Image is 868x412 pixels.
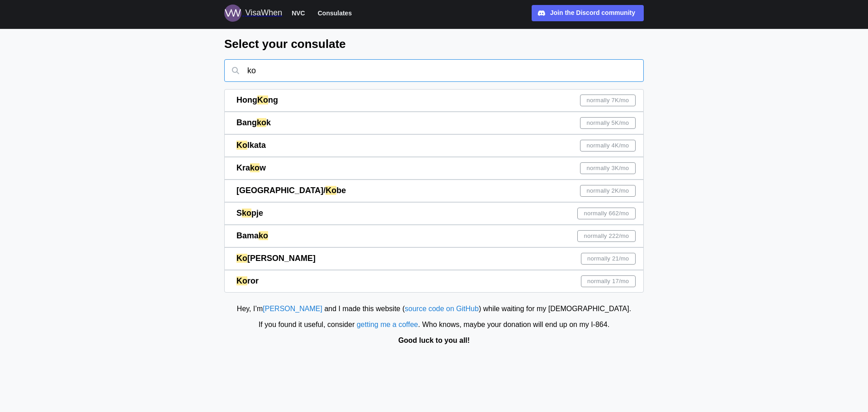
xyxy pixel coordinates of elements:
[587,118,629,128] span: normally 5K /mo
[236,231,259,240] span: Bama
[236,276,247,285] mark: Ko
[405,305,479,313] a: source code on GitHub
[251,208,263,218] span: pje
[224,247,644,270] a: Ko[PERSON_NAME]normally 21/mo
[584,208,629,219] span: normally 662 /mo
[224,36,644,52] h2: Select your consulate
[224,134,644,157] a: Kolkatanormally 4K/mo
[247,141,266,150] span: lkata
[325,186,336,195] mark: Ko
[587,276,629,287] span: normally 17 /mo
[224,180,644,202] a: [GEOGRAPHIC_DATA]/Kobenormally 2K/mo
[250,163,259,172] mark: ko
[236,208,242,218] span: S
[236,186,325,195] span: [GEOGRAPHIC_DATA]/
[224,89,644,112] a: HongKongnormally 7K/mo
[587,95,629,106] span: normally 7K /mo
[247,276,259,285] span: ror
[357,321,418,328] a: getting me a coffee
[236,95,257,104] span: Hong
[245,7,282,19] div: VisaWhen
[587,163,629,174] span: normally 3K /mo
[288,7,309,19] button: NVC
[584,231,629,242] span: normally 222 /mo
[236,118,257,127] span: Bang
[292,8,305,19] span: NVC
[336,186,346,195] span: be
[236,163,250,172] span: Kra
[587,140,629,151] span: normally 4K /mo
[587,185,629,196] span: normally 2K /mo
[259,163,266,172] span: w
[5,303,863,315] div: Hey, I’m and I made this website ( ) while waiting for my [DEMOGRAPHIC_DATA].
[259,231,268,240] mark: ko
[236,141,247,150] mark: Ko
[224,157,644,180] a: Krakownormally 3K/mo
[257,95,268,104] mark: Ko
[236,254,247,263] mark: Ko
[268,95,278,104] span: ng
[224,59,644,82] input: Atlantis
[314,7,356,19] button: Consulates
[532,5,644,21] a: Join the Discord community
[318,8,352,19] span: Consulates
[587,253,629,264] span: normally 21 /mo
[224,112,644,134] a: Bangkoknormally 5K/mo
[224,270,644,293] a: Korornormally 17/mo
[224,202,644,225] a: Skopjenormally 662/mo
[5,335,863,346] div: Good luck to you all!
[247,254,316,263] span: [PERSON_NAME]
[224,5,241,22] img: Logo for VisaWhen
[550,8,635,18] div: Join the Discord community
[224,5,282,22] a: Logo for VisaWhen VisaWhen
[5,319,863,331] div: If you found it useful, consider . Who knows, maybe your donation will end up on my I‑864.
[242,208,251,218] mark: ko
[263,305,322,313] a: [PERSON_NAME]
[257,118,266,127] mark: ko
[266,118,271,127] span: k
[224,225,644,247] a: Bamakonormally 222/mo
